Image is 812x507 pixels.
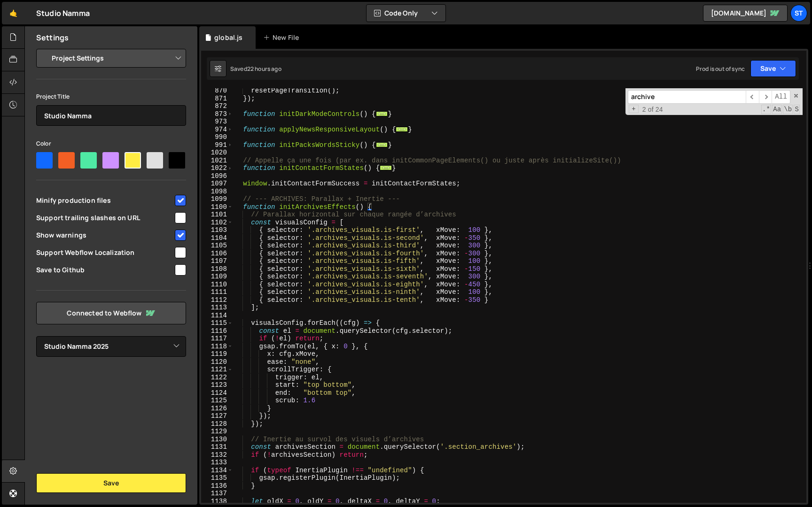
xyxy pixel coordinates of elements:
[201,273,233,281] div: 1109
[201,405,233,413] div: 1126
[201,110,233,118] div: 873
[201,234,233,242] div: 1104
[36,139,51,148] label: Color
[36,8,90,19] div: Studio Namma
[201,288,233,296] div: 1111
[201,467,233,475] div: 1134
[201,436,233,444] div: 1130
[201,242,233,250] div: 1105
[36,213,173,223] span: Support trailing slashes on URL
[376,111,388,116] span: ...
[201,87,233,95] div: 870
[201,327,233,335] div: 1116
[214,33,242,42] div: global.js
[628,90,746,104] input: Search for
[201,397,233,405] div: 1125
[201,428,233,436] div: 1129
[201,149,233,157] div: 1020
[201,296,233,304] div: 1112
[36,230,173,240] span: Show warnings
[201,443,233,451] div: 1131
[201,474,233,482] div: 1135
[201,95,233,103] div: 871
[794,105,800,114] span: Search In Selection
[201,141,233,149] div: 991
[367,5,445,22] button: Code Only
[759,90,772,104] span: ​
[772,105,782,114] span: CaseSensitive Search
[201,219,233,227] div: 1102
[201,188,233,196] div: 1098
[201,157,233,165] div: 1021
[201,343,233,351] div: 1118
[201,350,233,358] div: 1119
[201,118,233,126] div: 973
[201,420,233,428] div: 1128
[201,459,233,467] div: 1133
[396,126,408,131] span: ...
[639,106,667,114] span: 2 of 24
[201,172,233,180] div: 1096
[201,226,233,234] div: 1103
[201,358,233,366] div: 1120
[201,381,233,389] div: 1123
[761,105,771,114] span: RegExp Search
[201,374,233,382] div: 1122
[247,65,281,73] div: 22 hours ago
[201,498,233,506] div: 1138
[36,248,173,257] span: Support Webflow Localization
[696,65,745,73] div: Prod is out of sync
[750,60,796,77] button: Save
[772,90,790,104] span: Alt-Enter
[376,142,388,147] span: ...
[201,482,233,490] div: 1136
[36,32,69,43] h2: Settings
[201,126,233,134] div: 974
[201,203,233,211] div: 1100
[36,105,186,126] input: Project name
[201,195,233,203] div: 1099
[36,92,70,101] label: Project Title
[230,65,281,73] div: Saved
[201,389,233,397] div: 1124
[201,451,233,459] div: 1132
[36,196,173,205] span: Minify production files
[201,102,233,110] div: 872
[201,180,233,188] div: 1097
[629,105,639,114] span: Toggle Replace mode
[703,5,788,22] a: [DOMAIN_NAME]
[201,211,233,219] div: 1101
[201,490,233,498] div: 1137
[36,265,173,275] span: Save to Github
[263,33,303,42] div: New File
[380,165,392,170] span: ...
[201,133,233,141] div: 990
[201,304,233,312] div: 1113
[201,312,233,320] div: 1114
[201,366,233,374] div: 1121
[36,473,186,493] button: Save
[201,335,233,343] div: 1117
[783,105,793,114] span: Whole Word Search
[36,302,186,324] a: Connected to Webflow
[201,281,233,289] div: 1110
[201,319,233,327] div: 1115
[2,2,25,24] a: 🤙
[201,250,233,258] div: 1106
[790,5,807,22] a: St
[201,164,233,172] div: 1022
[746,90,759,104] span: ​
[201,265,233,273] div: 1108
[201,412,233,420] div: 1127
[201,257,233,265] div: 1107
